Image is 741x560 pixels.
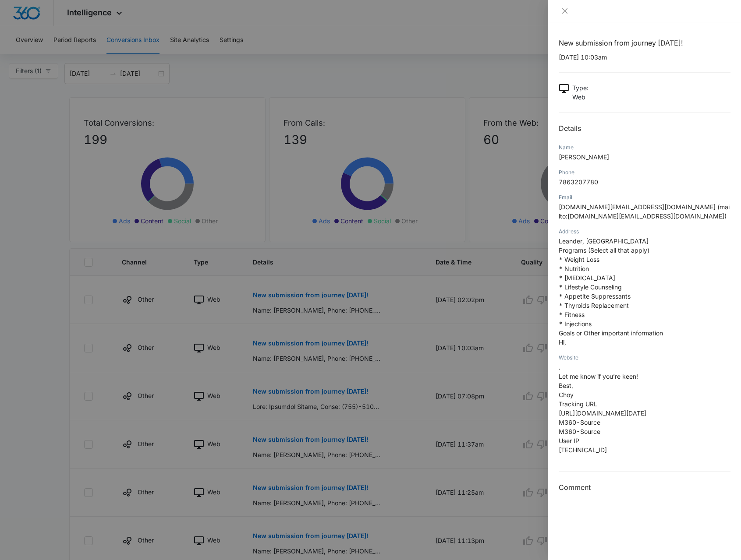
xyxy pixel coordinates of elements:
span: * Nutrition [559,265,589,272]
span: * Fitness [559,311,585,318]
span: [PERSON_NAME] [559,153,609,161]
span: * Lifestyle Counseling [559,283,622,291]
span: Programs (Select all that apply) [559,247,649,254]
span: Tracking URL [559,400,597,408]
h3: Comment [559,482,730,493]
span: [URL][DOMAIN_NAME][DATE] [559,409,646,417]
span: * Weight Loss [559,256,599,263]
span: Choy [559,391,574,398]
span: Goals or Other important information [559,329,663,337]
span: [TECHNICAL_ID] [559,446,607,454]
button: Close [559,7,571,15]
span: Leander, [GEOGRAPHIC_DATA] [559,237,649,245]
span: * Appetite Suppressants [559,292,631,300]
span: . [559,363,560,371]
div: Email [559,194,730,201]
span: Let me know if you’re keen! [559,373,638,380]
h2: Details [559,123,730,134]
span: close [561,7,568,14]
span: 7863207780 [559,178,598,186]
p: Web [572,92,589,102]
span: * Injections [559,320,592,328]
div: Website [559,354,730,362]
div: Address [559,228,730,236]
span: [DOMAIN_NAME][EMAIL_ADDRESS][DOMAIN_NAME] (mailto:[DOMAIN_NAME][EMAIL_ADDRESS][DOMAIN_NAME]) [559,203,730,220]
div: Name [559,144,730,151]
span: * [MEDICAL_DATA] [559,274,615,282]
span: M360-Source [559,428,600,435]
div: Phone [559,169,730,176]
p: [DATE] 10:03am [559,53,730,62]
span: Best, [559,382,573,389]
span: Hi, [559,338,566,346]
span: * Thyroids Replacement [559,302,629,309]
span: M360-Source [559,419,600,426]
h1: New submission from journey [DATE]! [559,38,730,48]
p: Type : [572,83,589,92]
span: User IP [559,437,579,444]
